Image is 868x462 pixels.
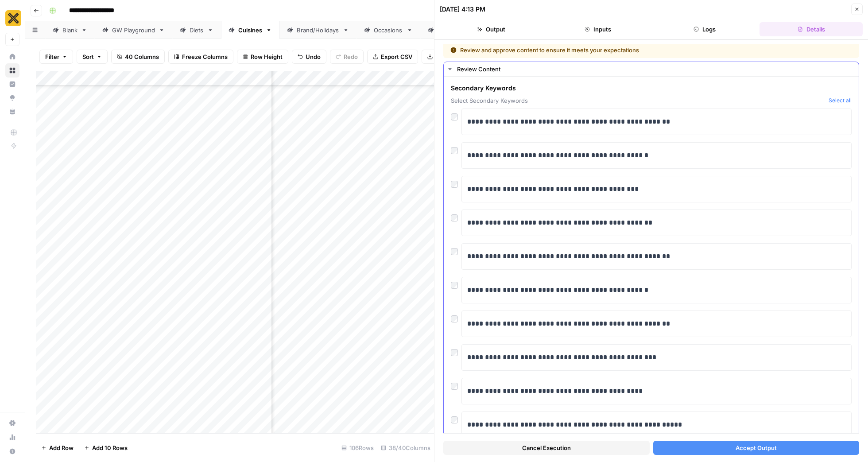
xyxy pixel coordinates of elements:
span: Export CSV [381,52,412,61]
img: CookUnity Logo [5,10,21,26]
span: Secondary Keywords [451,84,825,93]
a: Occasions [356,21,420,39]
button: Freeze Columns [168,50,233,64]
span: Add 10 Rows [92,443,128,452]
button: Help + Support [5,444,19,458]
div: 106 Rows [338,441,377,455]
button: Select all [829,96,852,105]
a: Diets [172,21,221,39]
a: Your Data [5,105,19,119]
button: Undo [292,50,326,64]
button: Row Height [237,50,288,64]
div: Brand/Holidays [297,26,339,35]
button: Workspace: CookUnity [5,7,19,29]
span: Undo [306,52,321,61]
a: Home [5,50,19,64]
button: Inputs [546,22,650,36]
div: Blank [62,26,77,35]
button: Add 10 Rows [79,441,133,455]
button: Add Row [36,441,79,455]
div: [DATE] 4:13 PM [440,5,485,14]
div: Review Content [457,65,853,74]
span: Freeze Columns [182,52,228,61]
div: GW Playground [112,26,155,35]
div: 38/40 Columns [377,441,434,455]
a: Settings [5,416,19,430]
button: Accept Output [653,441,860,455]
span: Sort [82,52,94,61]
button: 40 Columns [111,50,165,64]
a: GW Playground [95,21,172,39]
a: Insights [5,77,19,91]
span: Filter [45,52,59,61]
span: 40 Columns [125,52,159,61]
button: Details [759,22,863,36]
a: Campaigns [420,21,486,39]
span: Accept Output [736,443,777,452]
div: Review and approve content to ensure it meets your expectations [450,46,746,54]
button: Logs [653,22,756,36]
button: Export CSV [367,50,418,64]
button: Output [440,22,543,36]
a: Browse [5,63,19,78]
button: Redo [330,50,364,64]
span: Add Row [49,443,74,452]
button: Filter [39,50,73,64]
div: Diets [190,26,204,35]
button: Sort [77,50,108,64]
span: Select Secondary Keywords [451,96,825,105]
a: Opportunities [5,91,19,105]
span: Redo [344,52,358,61]
button: Cancel Execution [443,441,650,455]
button: Review Content [444,62,859,76]
span: Cancel Execution [522,443,571,452]
div: Cuisines [238,26,262,35]
a: Brand/Holidays [279,21,356,39]
a: Cuisines [221,21,279,39]
div: Occasions [374,26,403,35]
a: Usage [5,430,19,444]
a: Blank [45,21,95,39]
span: Row Height [251,52,283,61]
